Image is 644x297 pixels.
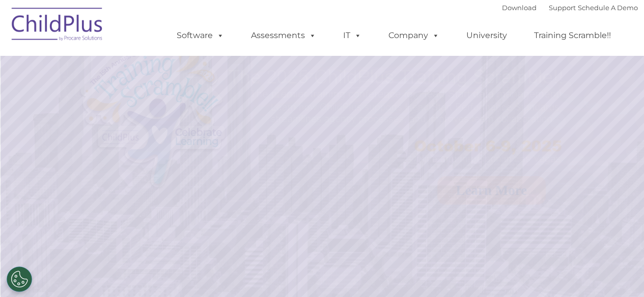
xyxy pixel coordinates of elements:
a: Download [502,4,537,12]
button: Cookies Settings [7,267,32,292]
a: Learn More [437,176,546,205]
a: Assessments [241,25,326,46]
img: ChildPlus by Procare Solutions [7,1,108,51]
a: Company [378,25,450,46]
a: IT [333,25,372,46]
a: Support [549,4,576,12]
a: University [456,25,517,46]
a: Schedule A Demo [578,4,638,12]
a: Software [166,25,234,46]
a: Training Scramble!! [524,25,621,46]
font: | [502,4,638,12]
